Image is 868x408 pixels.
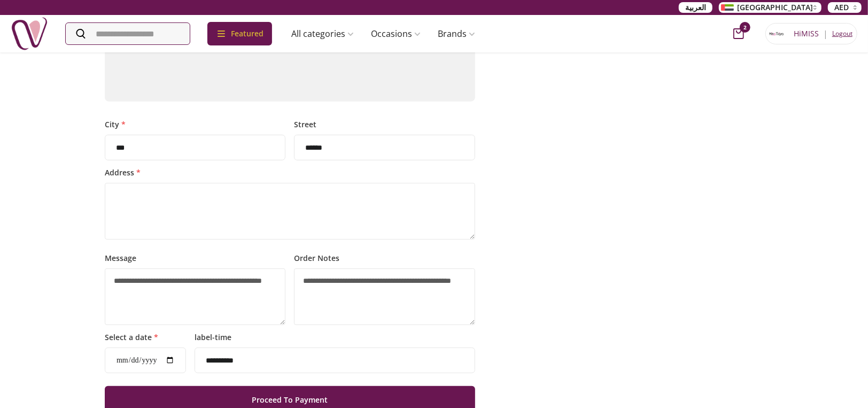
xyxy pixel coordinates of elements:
[362,23,429,44] a: Occasions
[823,27,828,40] span: |
[832,29,852,38] button: Logout
[105,169,475,176] label: Address
[685,2,706,13] span: العربية
[721,4,734,11] img: Arabic_dztd3n.png
[66,23,190,44] input: Search
[283,23,362,44] a: All categories
[740,22,750,33] span: 2
[828,2,862,13] button: AED
[105,121,285,128] label: City
[768,25,785,42] img: User Avatar
[11,15,48,52] img: Nigwa-uae-gifts
[105,334,186,341] label: Select a date
[429,23,484,44] a: Brands
[719,2,821,13] button: [GEOGRAPHIC_DATA]
[834,2,849,13] span: AED
[105,255,285,262] label: Message
[737,2,813,13] span: [GEOGRAPHIC_DATA]
[794,28,819,39] span: Hi MISS
[207,22,272,45] div: Featured
[195,334,475,341] label: label-time
[294,255,475,262] label: Order Notes
[733,28,744,39] button: cart-button
[294,121,475,128] label: Street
